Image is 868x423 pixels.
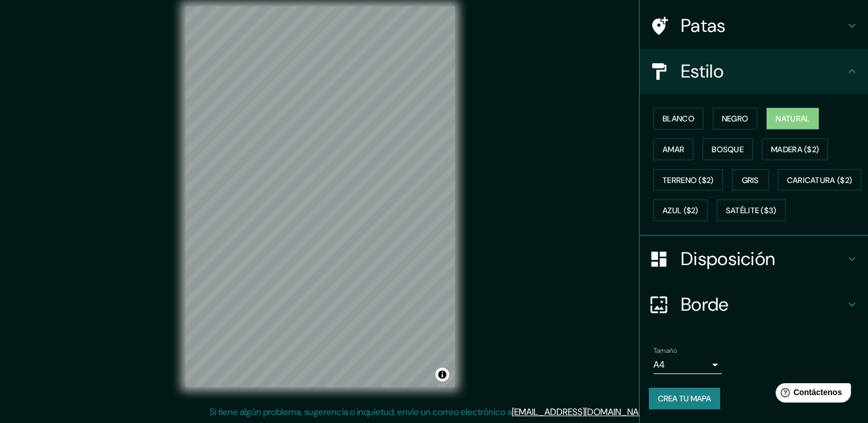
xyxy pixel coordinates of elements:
font: Caricatura ($2) [787,175,853,185]
font: Tamaño [653,346,677,355]
div: A4 [653,356,722,374]
font: Crea tu mapa [658,393,711,404]
font: Satélite ($3) [726,206,777,216]
font: Si tiene algún problema, sugerencia o inquietud, envíe un correo electrónico a [209,406,512,418]
button: Crea tu mapa [649,388,720,409]
div: Estilo [640,48,868,94]
font: Estilo [681,59,724,83]
button: Azul ($2) [653,200,708,221]
font: Terreno ($2) [663,175,714,185]
button: Gris [732,169,769,191]
font: Disposición [681,247,775,271]
button: Natural [766,108,819,129]
button: Activar o desactivar atribución [435,368,449,381]
button: Satélite ($3) [717,200,786,221]
font: Amar [663,144,684,154]
font: Blanco [663,113,695,124]
div: Patas [640,3,868,48]
div: Disposición [640,236,868,282]
font: A4 [653,359,665,371]
a: [EMAIL_ADDRESS][DOMAIN_NAME] [512,406,653,418]
font: Negro [722,113,749,124]
font: Bosque [712,144,744,154]
button: Negro [713,108,758,129]
button: Blanco [653,108,704,129]
iframe: Lanzador de widgets de ayuda [766,379,855,410]
font: Azul ($2) [663,206,699,216]
canvas: Mapa [185,6,455,387]
font: Natural [776,113,810,124]
div: Borde [640,282,868,327]
button: Amar [653,139,693,160]
font: Borde [681,292,729,316]
button: Madera ($2) [762,139,828,160]
button: Caricatura ($2) [778,169,862,191]
font: Patas [681,14,726,38]
button: Bosque [703,139,753,160]
font: Madera ($2) [771,144,819,154]
button: Terreno ($2) [653,169,723,191]
font: Gris [742,175,759,185]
